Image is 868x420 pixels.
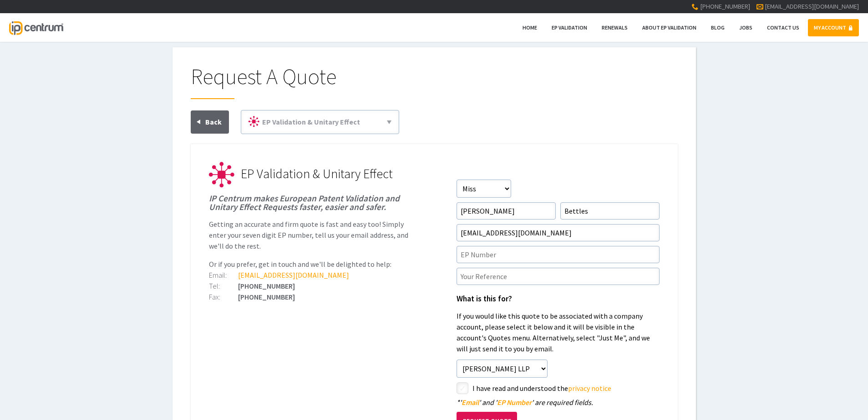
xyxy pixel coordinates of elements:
div: Tel: [209,282,238,290]
h1: What is this for? [457,295,660,303]
span: Jobs [739,24,752,31]
h1: Request A Quote [191,65,678,99]
a: IP Centrum [9,13,63,42]
span: EP Validation & Unitary Effect [262,117,360,126]
span: Email [462,398,479,407]
a: About EP Validation [636,19,702,36]
span: Back [205,117,222,126]
label: I have read and understood the [472,382,660,394]
span: Blog [711,24,725,31]
input: EP Number [457,246,660,263]
a: Back [191,110,229,134]
a: [EMAIL_ADDRESS][DOMAIN_NAME] [238,270,349,280]
a: privacy notice [568,384,611,393]
span: EP Validation & Unitary Effect [241,165,393,182]
input: Surname [560,202,660,220]
a: Home [517,19,543,36]
span: EP Validation [552,24,587,31]
a: Blog [705,19,731,36]
div: Fax: [209,293,238,300]
div: ' ' and ' ' are required fields. [457,399,660,406]
input: First Name [457,202,556,220]
span: [PHONE_NUMBER] [700,2,750,10]
span: About EP Validation [642,24,696,31]
a: [EMAIL_ADDRESS][DOMAIN_NAME] [765,2,859,10]
label: styled-checkbox [457,382,468,394]
input: Email [457,224,660,241]
div: [PHONE_NUMBER] [209,293,412,300]
a: Renewals [596,19,634,36]
a: MY ACCOUNT [808,19,859,36]
span: Contact Us [767,24,799,31]
span: Home [523,24,537,31]
p: Getting an accurate and firm quote is fast and easy too! Simply enter your seven digit EP number,... [209,219,412,251]
input: Your Reference [457,268,660,285]
span: EP Number [497,398,532,407]
a: EP Validation [546,19,593,36]
div: Email: [209,271,238,279]
p: Or if you prefer, get in touch and we'll be delighted to help: [209,259,412,270]
span: Renewals [602,24,628,31]
p: If you would like this quote to be associated with a company account, please select it below and ... [457,310,660,354]
a: Contact Us [761,19,805,36]
h1: IP Centrum makes European Patent Validation and Unitary Effect Requests faster, easier and safer. [209,194,412,211]
div: [PHONE_NUMBER] [209,282,412,290]
a: Jobs [733,19,758,36]
a: EP Validation & Unitary Effect [245,114,395,130]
